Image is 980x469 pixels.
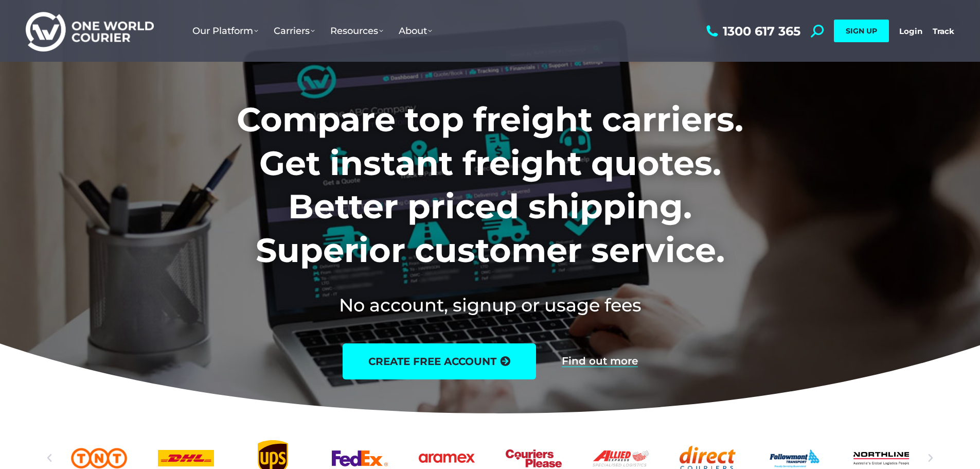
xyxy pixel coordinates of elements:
h1: Compare top freight carriers. Get instant freight quotes. Better priced shipping. Superior custom... [169,98,811,272]
a: Find out more [562,356,638,367]
a: create free account [343,343,536,379]
a: Login [899,26,922,36]
a: Carriers [266,15,323,47]
span: SIGN UP [846,26,877,36]
a: Our Platform [185,15,266,47]
a: Track [933,26,954,36]
span: Resources [330,25,383,37]
a: About [391,15,440,47]
img: One World Courier [26,10,154,52]
a: SIGN UP [834,20,889,42]
a: Resources [323,15,391,47]
span: Our Platform [192,25,258,37]
span: About [399,25,432,37]
h2: No account, signup or usage fees [169,292,811,318]
a: 1300 617 365 [704,25,800,38]
span: Carriers [274,25,315,37]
